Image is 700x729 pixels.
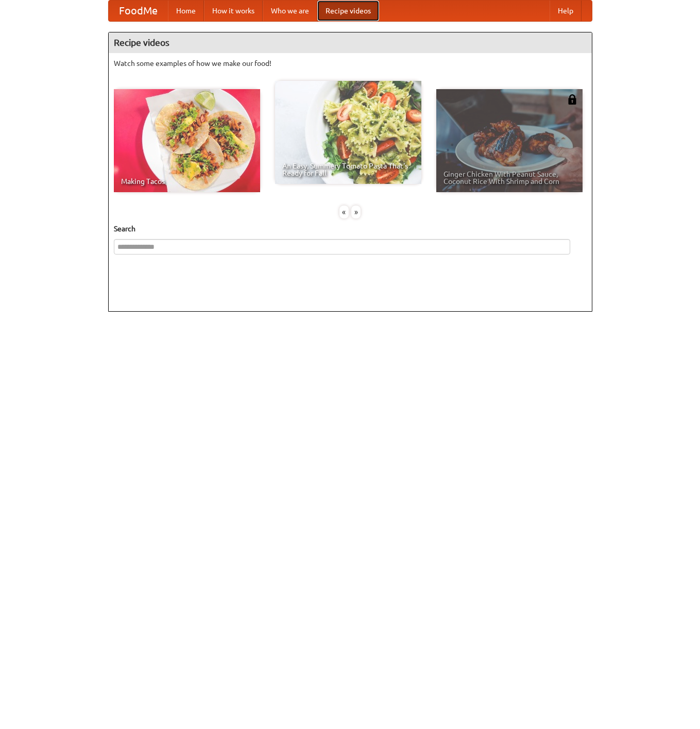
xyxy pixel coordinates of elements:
a: Making Tacos [114,89,260,192]
img: 483408.png [567,94,577,105]
a: FoodMe [109,1,168,21]
span: An Easy, Summery Tomato Pasta That's Ready for Fall [282,162,414,177]
a: Help [550,1,582,21]
a: How it works [204,1,263,21]
h4: Recipe videos [109,32,592,53]
p: Watch some examples of how we make our food! [114,58,587,69]
h5: Search [114,224,587,234]
a: Home [168,1,204,21]
a: Who we are [263,1,317,21]
a: Recipe videos [317,1,379,21]
div: » [351,206,361,218]
span: Making Tacos [121,178,253,185]
div: « [339,206,349,218]
a: An Easy, Summery Tomato Pasta That's Ready for Fall [275,81,421,184]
